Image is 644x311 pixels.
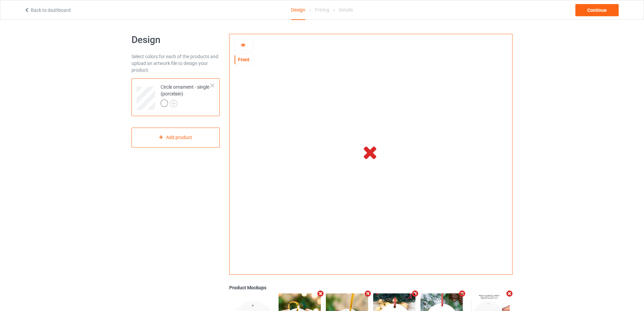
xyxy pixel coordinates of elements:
i: Remove mockup [316,290,325,297]
div: Front [235,56,253,63]
h1: Design [132,34,220,46]
i: Remove mockup [364,290,372,297]
div: Design [291,0,305,20]
div: Continue [575,4,619,16]
div: Circle ornament - single (porcelain) [132,78,220,116]
div: Circle ornament - single (porcelain) [161,84,211,107]
i: Remove mockup [505,290,514,297]
div: Select colors for each of the products and upload an artwork file to design your product. [132,53,220,73]
i: Remove mockup [411,290,419,297]
a: Back to dashboard [24,7,71,13]
div: Add product [132,128,220,148]
div: Product Mockups [229,284,512,291]
img: svg+xml;base64,PD94bWwgdmVyc2lvbj0iMS4wIiBlbmNvZGluZz0iVVRGLTgiPz4KPHN2ZyB3aWR0aD0iMjJweCIgaGVpZ2... [170,100,177,107]
div: Details [339,0,353,19]
i: Remove mockup [458,290,467,297]
div: Pricing [315,0,329,19]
